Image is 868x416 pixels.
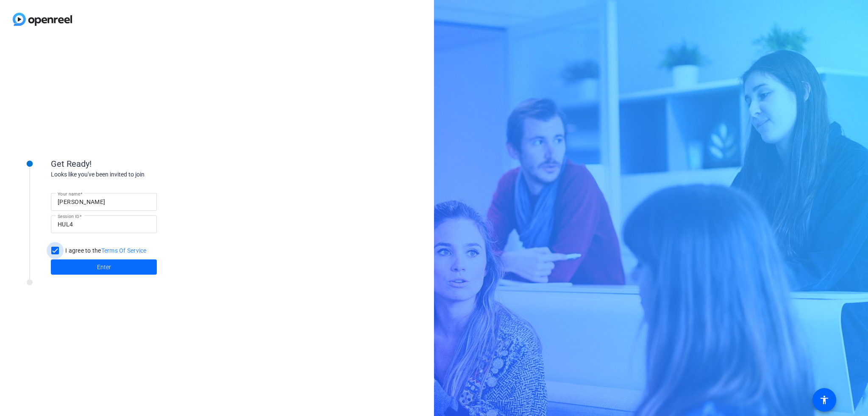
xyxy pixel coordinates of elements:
[58,214,79,219] mat-label: Session ID
[819,395,829,405] mat-icon: accessibility
[51,170,220,179] div: Looks like you've been invited to join
[58,191,80,196] mat-label: Your name
[101,247,147,254] a: Terms Of Service
[51,157,220,170] div: Get Ready!
[51,259,157,275] button: Enter
[64,246,147,255] label: I agree to the
[97,263,111,272] span: Enter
